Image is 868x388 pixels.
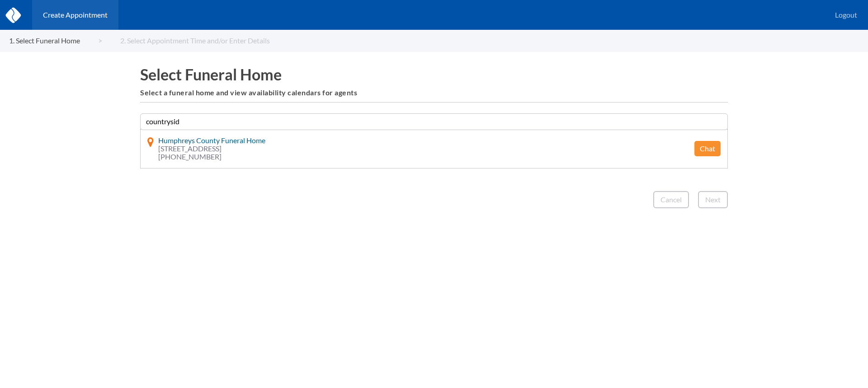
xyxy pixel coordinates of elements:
[140,65,728,83] h1: Select Funeral Home
[694,141,721,156] button: Chat
[158,145,265,153] span: [STREET_ADDRESS]
[158,136,265,145] span: Humphreys County Funeral Home
[9,37,102,45] a: 1. Select Funeral Home
[140,113,728,130] input: Search for a funeral home...
[653,191,689,208] button: Cancel
[158,153,265,161] span: [PHONE_NUMBER]
[698,191,728,208] button: Next
[140,89,728,97] h6: Select a funeral home and view availability calendars for agents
